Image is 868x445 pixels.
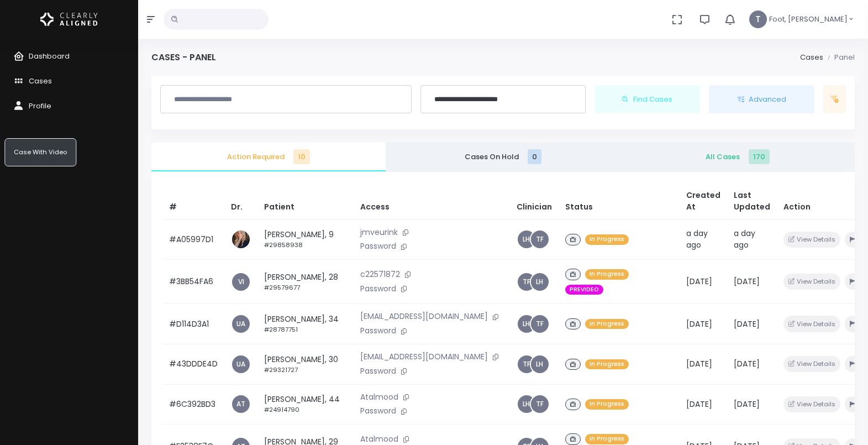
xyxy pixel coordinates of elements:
[257,304,354,344] td: [PERSON_NAME], 34
[257,219,354,260] td: [PERSON_NAME], 9
[734,399,760,410] span: [DATE]
[531,273,549,291] a: LH
[257,183,354,220] th: Patient
[518,273,535,291] a: TF
[629,151,846,163] span: All Cases
[29,51,70,61] span: Dashboard
[360,240,503,253] p: Password
[749,11,767,28] span: T
[686,276,712,287] span: [DATE]
[232,395,250,413] a: AT
[585,399,629,410] span: In Progress
[585,234,629,245] span: In Progress
[360,325,503,337] p: Password
[360,269,503,281] p: c22571872
[162,384,224,425] td: #6C392BD3
[14,148,67,156] span: Case With Video
[360,311,503,323] p: [EMAIL_ADDRESS][DOMAIN_NAME]
[518,315,535,333] a: LH
[264,405,299,414] small: #24914790
[510,183,559,220] th: Clinician
[749,149,770,164] span: 170
[232,315,250,333] a: UA
[783,396,840,412] button: View Details
[783,232,840,248] button: View Details
[264,325,298,334] small: #28787751
[531,355,549,373] a: LH
[686,358,712,369] span: [DATE]
[734,318,760,329] span: [DATE]
[686,318,712,329] span: [DATE]
[686,228,708,250] span: a day ago
[257,344,354,384] td: [PERSON_NAME], 30
[528,149,541,164] span: 0
[360,405,503,417] p: Password
[595,85,700,114] button: Find Cases
[783,274,840,290] button: View Details
[232,355,250,373] a: UA
[531,231,549,248] a: TF
[354,183,510,220] th: Access
[823,52,855,63] li: Panel
[734,276,760,287] span: [DATE]
[559,183,680,220] th: Status
[257,384,354,425] td: [PERSON_NAME], 44
[232,273,250,291] a: VI
[783,356,840,372] button: View Details
[686,399,712,410] span: [DATE]
[394,151,611,163] span: Cases On Hold
[224,183,257,220] th: Dr.
[257,260,354,304] td: [PERSON_NAME], 28
[162,304,224,344] td: #D114D3A1
[162,344,224,384] td: #43DDDE4D
[162,183,224,220] th: #
[734,228,755,250] span: a day ago
[734,358,760,369] span: [DATE]
[360,227,503,239] p: jmveurink
[769,14,848,25] span: Foot, [PERSON_NAME]
[777,183,867,220] th: Action
[709,85,814,114] button: Advanced
[518,355,535,373] a: TF
[531,315,549,333] a: TF
[264,283,300,292] small: #29579677
[585,434,629,444] span: In Progress
[783,316,840,332] button: View Details
[585,319,629,329] span: In Progress
[40,8,98,31] img: Logo Horizontal
[360,283,503,295] p: Password
[162,219,224,260] td: #A05997D1
[518,395,535,413] a: LH
[264,240,303,249] small: #29858938
[162,260,224,304] td: #3BB54FA6
[360,391,503,404] p: Atalmood
[800,52,823,62] a: Cases
[518,231,535,248] a: LH
[565,285,603,295] span: PREVIDEO
[293,149,310,164] span: 10
[160,151,377,163] span: Action Required
[360,351,503,363] p: [EMAIL_ADDRESS][DOMAIN_NAME]
[727,183,777,220] th: Last Updated
[264,365,298,374] small: #29321727
[151,52,216,62] h4: Cases - Panel
[680,183,727,220] th: Created At
[29,101,51,111] span: Profile
[360,365,503,378] p: Password
[531,395,549,413] a: TF
[585,269,629,280] span: In Progress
